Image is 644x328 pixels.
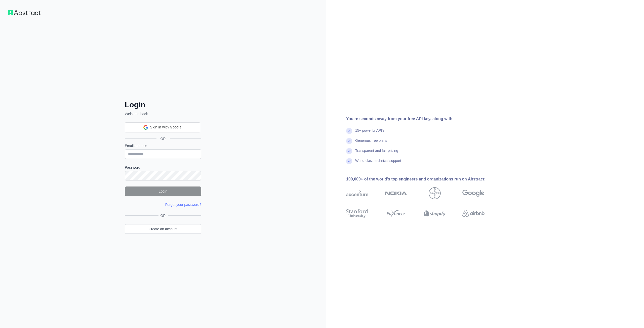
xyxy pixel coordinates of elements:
[346,176,501,182] div: 100,000+ of the world's top engineers and organizations run on Abstract:
[385,208,407,219] img: payoneer
[346,138,352,144] img: check mark
[346,148,352,154] img: check mark
[355,138,387,148] div: Generous free plans
[150,125,181,130] span: Sign in with Google
[346,208,368,219] img: stanford university
[346,187,368,199] img: accenture
[125,143,201,148] label: Email address
[385,187,407,199] img: nokia
[346,116,501,122] div: You're seconds away from your free API key, along with:
[462,187,485,199] img: google
[462,208,485,219] img: airbnb
[125,111,201,116] p: Welcome back
[429,187,441,199] img: bayer
[158,213,168,218] span: OR
[156,136,170,141] span: OR
[165,203,201,207] a: Forgot your password?
[424,208,446,219] img: shopify
[355,148,398,158] div: Transparent and fair pricing
[125,165,201,170] label: Password
[8,10,41,15] img: Workflow
[355,128,384,138] div: 15+ powerful API's
[355,158,401,168] div: World-class technical support
[125,122,200,132] div: Sign in with Google
[125,100,201,109] h2: Login
[125,224,201,234] a: Create an account
[346,158,352,164] img: check mark
[346,128,352,134] img: check mark
[125,186,201,196] button: Login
